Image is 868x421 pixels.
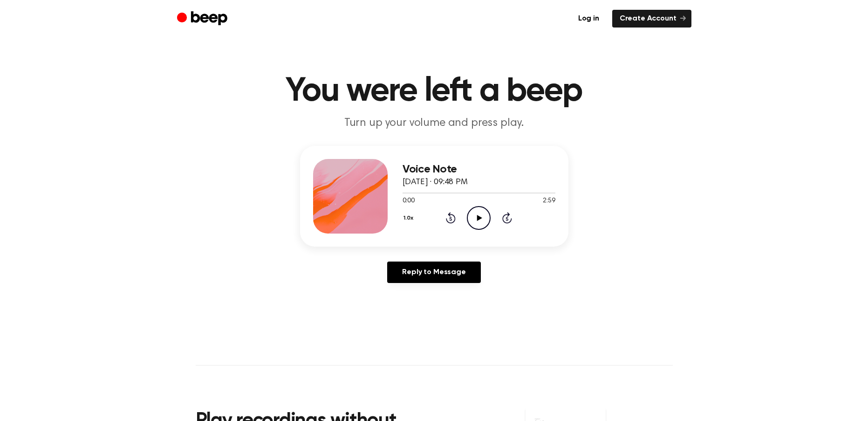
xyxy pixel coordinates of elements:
a: Beep [177,10,230,28]
h3: Voice Note [403,163,555,176]
h1: You were left a beep [196,75,673,108]
p: Turn up your volume and press play. [255,116,613,131]
a: Create Account [612,10,691,28]
span: [DATE] · 09:48 PM [403,178,468,186]
button: 1.0x [403,210,417,226]
a: Log in [571,10,607,28]
span: 2:59 [543,196,555,206]
span: 0:00 [403,196,415,206]
a: Reply to Message [387,262,480,283]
